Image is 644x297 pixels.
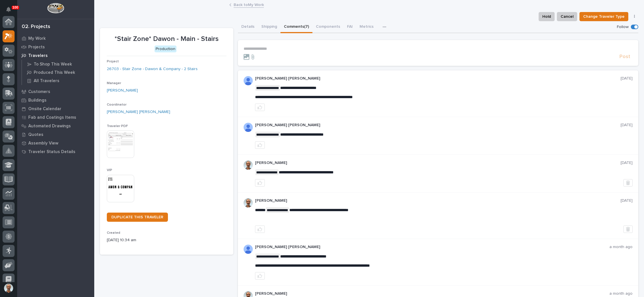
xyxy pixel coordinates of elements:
button: Components [312,21,344,33]
span: Post [619,54,630,60]
span: Change Traveler Type [583,13,625,20]
p: To Shop This Week [34,62,72,67]
button: Metrics [356,21,377,33]
p: [PERSON_NAME] [PERSON_NAME] [255,76,621,81]
a: To Shop This Week [22,60,94,68]
a: Fab and Coatings Items [17,113,94,122]
div: Notifications100 [7,7,15,16]
a: Travelers [17,51,94,60]
button: Cancel [557,12,577,21]
p: Quotes [28,132,43,137]
img: AD_cMMRcK_lR-hunIWE1GUPcUjzJ19X9Uk7D-9skk6qMORDJB_ZroAFOMmnE07bDdh4EHUMJPuIZ72TfOWJm2e1TqCAEecOOP... [244,245,253,254]
a: Back toMy Work [234,1,264,8]
p: a month ago [609,291,633,296]
a: My Work [17,34,94,43]
button: Shipping [258,21,280,33]
p: Assembly View [28,141,58,146]
button: Comments (7) [280,21,312,33]
button: like this post [255,272,265,280]
p: [DATE] [621,123,633,128]
a: All Travelers [22,77,94,85]
a: Traveler Status Details [17,147,94,156]
img: AOh14GhUnP333BqRmXh-vZ-TpYZQaFVsuOFmGre8SRZf2A=s96-c [244,198,253,207]
span: Hold [542,13,551,20]
p: [PERSON_NAME] [PERSON_NAME] [255,123,621,128]
p: *Stair Zone* Dawon - Main - Stairs [107,35,226,43]
a: 26703 - Stair Zone - Dawon & Company - 2 Stairs [107,66,198,72]
button: Hold [539,12,555,21]
p: Follow [617,25,629,29]
img: AD_cMMRcK_lR-hunIWE1GUPcUjzJ19X9Uk7D-9skk6qMORDJB_ZroAFOMmnE07bDdh4EHUMJPuIZ72TfOWJm2e1TqCAEecOOP... [244,123,253,132]
div: Production [155,45,176,53]
p: [PERSON_NAME] [PERSON_NAME] [255,245,609,250]
span: VIP [107,169,112,172]
a: Onsite Calendar [17,104,94,113]
span: Cancel [561,13,573,20]
button: like this post [255,104,265,111]
p: Projects [28,45,45,50]
a: DUPLICATE THIS TRAVELER [107,213,168,222]
button: Notifications [3,3,15,15]
p: [DATE] [621,161,633,165]
button: FAI [344,21,356,33]
p: Customers [28,89,50,94]
img: AD_cMMRcK_lR-hunIWE1GUPcUjzJ19X9Uk7D-9skk6qMORDJB_ZroAFOMmnE07bDdh4EHUMJPuIZ72TfOWJm2e1TqCAEecOOP... [244,76,253,85]
p: 100 [13,5,18,9]
p: Buildings [28,98,47,103]
p: Fab and Coatings Items [28,115,76,120]
p: Onsite Calendar [28,106,61,112]
button: Delete post [623,179,633,187]
button: like this post [255,179,265,187]
button: like this post [255,141,265,149]
a: [PERSON_NAME] [107,88,138,94]
span: Traveler PDF [107,124,128,128]
button: users-avatar [3,282,15,294]
button: Change Traveler Type [579,12,628,21]
span: Coordinator [107,103,127,106]
p: [DATE] 10:34 am [107,237,226,243]
p: [PERSON_NAME] [255,161,621,165]
button: Details [238,21,258,33]
p: Automated Drawings [28,124,71,129]
p: [DATE] [621,76,633,81]
p: My Work [28,36,46,41]
a: [PERSON_NAME] [PERSON_NAME] [107,109,170,115]
p: [PERSON_NAME] [255,198,621,203]
button: like this post [255,225,265,233]
span: Manager [107,82,121,85]
a: Produced This Week [22,68,94,76]
img: AOh14GhUnP333BqRmXh-vZ-TpYZQaFVsuOFmGre8SRZf2A=s96-c [244,161,253,170]
p: [PERSON_NAME] [255,291,609,296]
a: Quotes [17,130,94,139]
span: DUPLICATE THIS TRAVELER [111,215,163,219]
p: a month ago [609,245,633,250]
p: Traveler Status Details [28,149,75,155]
div: 02. Projects [22,24,50,30]
a: Projects [17,43,94,51]
a: Customers [17,87,94,96]
span: Project [107,60,119,63]
button: Delete post [623,225,633,233]
p: All Travelers [34,78,59,84]
span: Created [107,231,120,235]
button: Post [617,54,633,60]
img: Workspace Logo [47,3,64,13]
a: Automated Drawings [17,122,94,130]
p: Produced This Week [34,70,75,75]
p: Travelers [28,53,48,58]
p: [DATE] [621,198,633,203]
a: Assembly View [17,139,94,147]
a: Buildings [17,96,94,104]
